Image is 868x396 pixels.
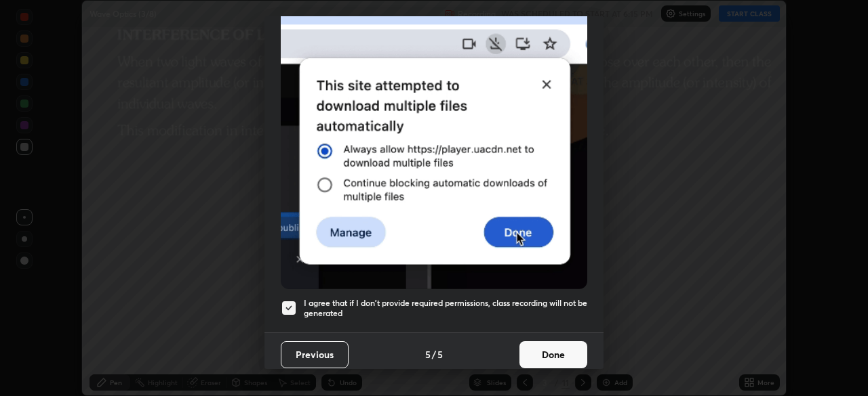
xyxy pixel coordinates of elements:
button: Previous [281,341,349,368]
h5: I agree that if I don't provide required permissions, class recording will not be generated [304,298,587,319]
h4: 5 [425,347,431,361]
button: Done [519,341,587,368]
h4: / [432,347,436,361]
h4: 5 [437,347,443,361]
